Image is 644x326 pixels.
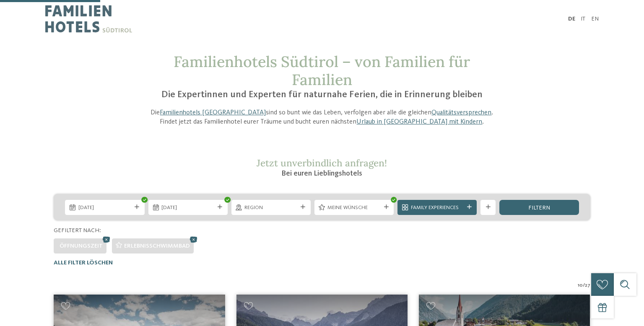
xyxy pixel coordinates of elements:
[60,243,103,249] span: Öffnungszeit
[143,108,501,127] p: Die sind so bunt wie das Leben, verfolgen aber alle die gleichen . Findet jetzt das Familienhotel...
[585,282,590,289] span: 27
[54,228,101,233] span: Gefiltert nach:
[161,90,483,99] span: Die Expertinnen und Experten für naturnahe Ferien, die in Erinnerung bleiben
[578,282,583,289] span: 10
[281,170,362,177] span: Bei euren Lieblingshotels
[568,16,575,22] a: DE
[591,16,599,22] a: EN
[78,204,131,212] span: [DATE]
[581,16,585,22] a: IT
[124,243,190,249] span: Erlebnisschwimmbad
[356,119,482,125] a: Urlaub in [GEOGRAPHIC_DATA] mit Kindern
[54,260,113,266] span: Alle Filter löschen
[161,204,214,212] span: [DATE]
[160,109,266,116] a: Familienhotels [GEOGRAPHIC_DATA]
[431,109,491,116] a: Qualitätsversprechen
[174,52,470,89] span: Familienhotels Südtirol – von Familien für Familien
[411,204,464,212] span: Family Experiences
[583,282,585,289] span: /
[327,204,380,212] span: Meine Wünsche
[257,157,387,169] span: Jetzt unverbindlich anfragen!
[528,205,550,211] span: filtern
[244,204,297,212] span: Region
